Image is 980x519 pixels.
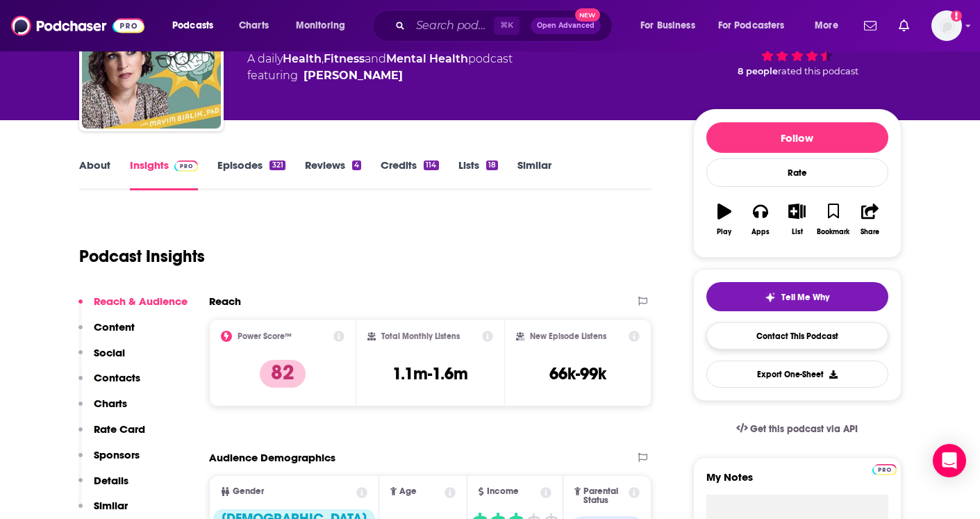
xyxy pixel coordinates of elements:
[78,448,140,474] button: Sponsors
[94,448,140,461] p: Sponsors
[717,228,731,236] div: Play
[805,15,856,37] button: open menu
[78,320,135,346] button: Content
[130,158,199,190] a: InsightsPodchaser Pro
[78,422,145,448] button: Rate Card
[269,160,285,170] div: 321
[79,158,110,190] a: About
[815,195,852,245] button: Bookmark
[815,16,838,35] span: More
[78,474,128,500] button: Details
[931,10,962,41] span: Logged in as SkyHorsePub35
[852,195,888,245] button: Share
[392,363,468,384] h3: 1.1m-1.6m
[792,228,803,236] div: List
[487,487,519,496] span: Income
[238,331,292,341] h2: Power Score™
[78,295,188,320] button: Reach & Audience
[410,15,494,37] input: Search podcasts, credits, & more...
[742,195,779,245] button: Apps
[305,158,361,190] a: Reviews4
[706,158,888,187] div: Rate
[386,52,468,65] a: Mental Health
[893,14,915,38] a: Show notifications dropdown
[247,51,513,84] div: A daily podcast
[931,10,962,41] button: Show profile menu
[94,397,127,410] p: Charts
[872,464,897,475] img: Podchaser Pro
[718,16,785,35] span: For Podcasters
[304,67,403,84] a: Mayim Bialik
[385,10,626,42] div: Search podcasts, credits, & more...
[209,451,335,464] h2: Audience Demographics
[537,22,595,29] span: Open Advanced
[817,228,849,236] div: Bookmark
[872,462,897,475] a: Pro website
[458,158,498,190] a: Lists18
[174,160,199,172] img: Podchaser Pro
[706,122,888,153] button: Follow
[260,360,306,388] p: 82
[78,346,125,372] button: Social
[11,13,144,39] img: Podchaser - Follow, Share and Rate Podcasts
[631,15,713,37] button: open menu
[951,10,962,22] svg: Add a profile image
[381,331,460,341] h2: Total Monthly Listens
[283,52,322,65] a: Health
[750,423,858,435] span: Get this podcast via API
[94,474,128,487] p: Details
[706,282,888,311] button: tell me why sparkleTell Me Why
[494,17,520,35] span: ⌘ K
[530,331,606,341] h2: New Episode Listens
[424,160,438,170] div: 114
[94,499,128,512] p: Similar
[531,17,601,34] button: Open AdvancedNew
[765,292,776,303] img: tell me why sparkle
[247,67,513,84] span: featuring
[209,295,241,308] h2: Reach
[709,15,805,37] button: open menu
[381,158,438,190] a: Credits114
[322,52,324,65] span: ,
[706,470,888,495] label: My Notes
[78,371,140,397] button: Contacts
[296,16,345,35] span: Monitoring
[94,320,135,333] p: Content
[549,363,606,384] h3: 66k-99k
[858,14,882,38] a: Show notifications dropdown
[352,160,361,170] div: 4
[933,444,966,477] div: Open Intercom Messenger
[172,16,213,35] span: Podcasts
[230,15,277,37] a: Charts
[286,15,363,37] button: open menu
[163,15,231,37] button: open menu
[239,16,269,35] span: Charts
[706,361,888,388] button: Export One-Sheet
[738,66,778,76] span: 8 people
[517,158,551,190] a: Similar
[861,228,879,236] div: Share
[94,295,188,308] p: Reach & Audience
[725,412,870,446] a: Get this podcast via API
[94,422,145,436] p: Rate Card
[94,346,125,359] p: Social
[324,52,365,65] a: Fitness
[78,397,127,422] button: Charts
[778,66,858,76] span: rated this podcast
[94,371,140,384] p: Contacts
[365,52,386,65] span: and
[79,246,205,267] h1: Podcast Insights
[575,8,600,22] span: New
[640,16,695,35] span: For Business
[751,228,770,236] div: Apps
[233,487,264,496] span: Gender
[779,195,815,245] button: List
[486,160,498,170] div: 18
[781,292,829,303] span: Tell Me Why
[706,195,742,245] button: Play
[217,158,285,190] a: Episodes321
[399,487,417,496] span: Age
[583,487,626,505] span: Parental Status
[706,322,888,349] a: Contact This Podcast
